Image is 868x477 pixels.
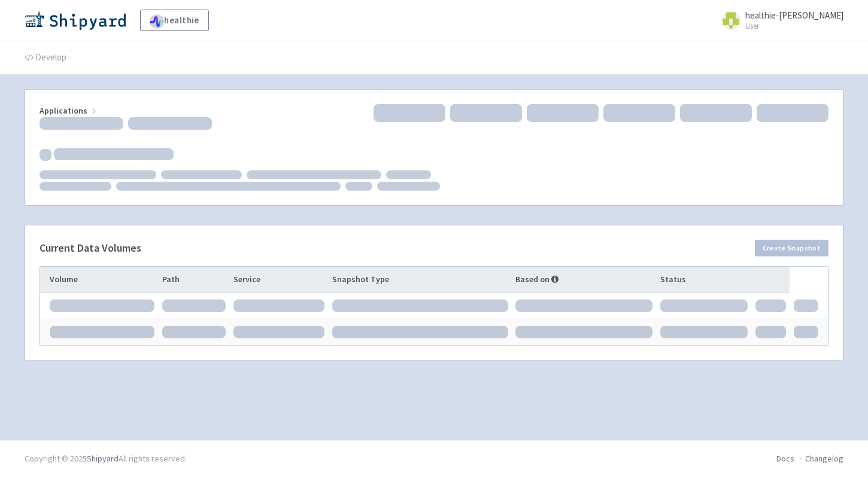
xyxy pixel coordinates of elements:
span: Applications [40,105,99,116]
a: Shipyard [87,453,119,464]
a: Develop [25,41,66,75]
a: healthie-[PERSON_NAME] User [714,11,843,30]
span: healthie-[PERSON_NAME] [745,10,843,21]
th: Based on [512,267,656,293]
small: User [745,22,843,30]
button: Create Snapshot [755,240,828,256]
th: Volume [40,267,159,293]
a: healthie [140,10,209,31]
a: Docs [776,453,794,464]
a: Changelog [805,453,843,464]
th: Status [657,267,752,293]
h4: Current Data Volumes [40,242,141,254]
img: Shipyard logo [25,11,126,30]
th: Service [230,267,329,293]
th: Snapshot Type [328,267,512,293]
div: Copyright © 2025 All rights reserved. [25,452,187,465]
th: Path [159,267,230,293]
